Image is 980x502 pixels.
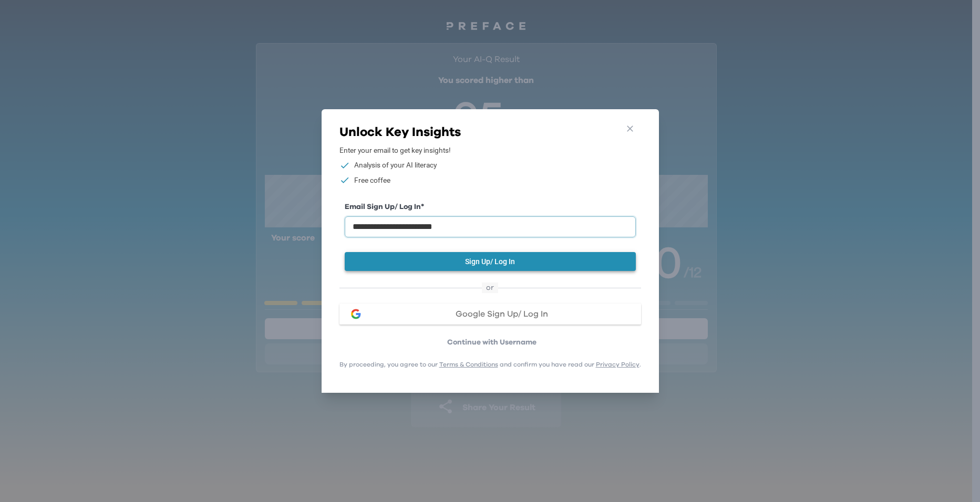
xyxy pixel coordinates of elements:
span: Google Sign Up/ Log In [456,310,548,318]
a: Privacy Policy [596,361,639,368]
p: Analysis of your AI literacy [354,160,437,171]
button: Sign Up/ Log In [345,252,636,271]
a: Terms & Conditions [439,361,498,368]
button: google loginGoogle Sign Up/ Log In [339,304,641,325]
h3: Unlock Key Insights [339,124,641,141]
p: By proceeding, you agree to our and confirm you have read our . [339,360,641,369]
p: Free coffee [354,175,390,186]
p: Continue with Username [343,337,641,348]
img: google login [349,308,362,320]
p: Enter your email to get key insights! [339,145,641,156]
span: or [482,283,498,293]
label: Email Sign Up/ Log In * [345,202,636,213]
